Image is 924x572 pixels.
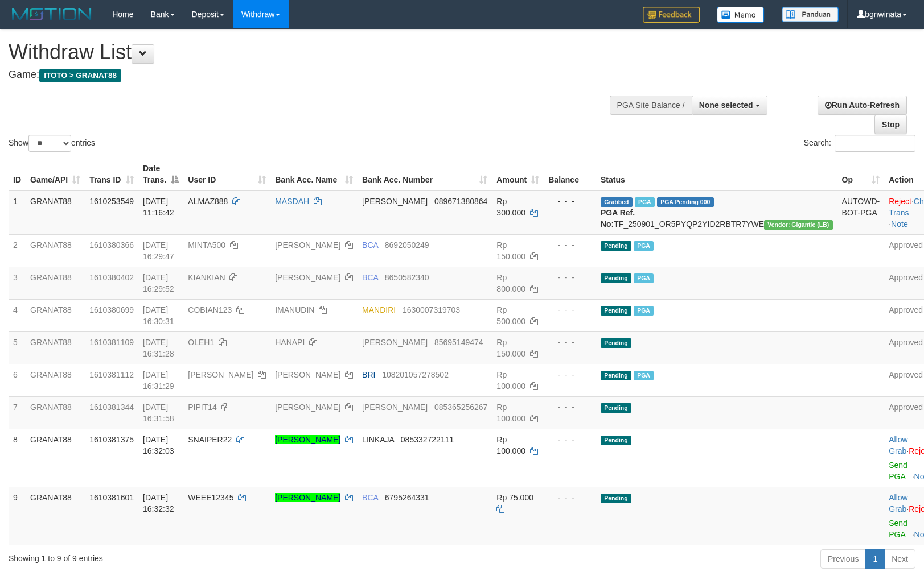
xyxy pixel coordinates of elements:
[782,7,839,22] img: panduan.png
[601,306,631,316] span: Pending
[548,196,592,207] div: - - -
[610,96,692,115] div: PGA Site Balance /
[889,435,907,455] a: Allow Grab
[26,331,85,364] td: GRANAT88
[275,338,305,347] a: HANAPI
[889,493,909,513] span: ·
[143,403,174,423] span: [DATE] 16:31:58
[362,338,428,347] span: [PERSON_NAME]
[496,338,525,358] span: Rp 150.000
[634,273,654,283] span: Marked by bgnwinata
[362,305,396,314] span: MANDIRI
[26,234,85,267] td: GRANAT88
[601,371,631,380] span: Pending
[692,96,767,115] button: None selected
[634,371,654,380] span: Marked by bgnwinata
[401,435,454,444] span: Copy 085332722111 to clipboard
[89,338,134,347] span: 1610381109
[865,549,885,569] a: 1
[548,434,592,445] div: - - -
[385,493,429,502] span: Copy 6795264331 to clipboard
[496,403,525,423] span: Rp 100.000
[89,241,134,250] span: 1610380366
[548,304,592,316] div: - - -
[89,305,134,314] span: 1610380699
[496,305,525,326] span: Rp 500.000
[884,549,915,569] a: Next
[874,115,907,134] a: Stop
[496,435,525,455] span: Rp 100.000
[89,435,134,444] span: 1610381375
[601,494,631,503] span: Pending
[188,435,232,444] span: SNAIPER22
[9,364,26,396] td: 6
[362,370,375,379] span: BRI
[699,101,753,110] span: None selected
[188,273,225,282] span: KIANKIAN
[362,197,428,206] span: [PERSON_NAME]
[9,396,26,429] td: 7
[601,208,635,229] b: PGA Ref. No:
[835,135,915,152] input: Search:
[9,234,26,267] td: 2
[188,197,228,206] span: ALMAZ888
[9,135,95,152] label: Show entries
[9,548,376,564] div: Showing 1 to 9 of 9 entries
[26,429,85,487] td: GRANAT88
[85,158,138,190] th: Trans ID: activate to sort column ascending
[764,220,833,230] span: Vendor URL: https://dashboard.q2checkout.com/secure
[362,403,428,412] span: [PERSON_NAME]
[9,41,605,64] h1: Withdraw List
[434,197,487,206] span: Copy 089671380864 to clipboard
[362,435,394,444] span: LINKAJA
[275,273,340,282] a: [PERSON_NAME]
[548,337,592,348] div: - - -
[804,135,915,152] label: Search:
[26,364,85,396] td: GRANAT88
[28,135,71,152] select: Showentries
[275,403,340,412] a: [PERSON_NAME]
[496,241,525,261] span: Rp 150.000
[26,299,85,331] td: GRANAT88
[188,241,225,250] span: MINTA500
[270,158,358,190] th: Bank Acc. Name: activate to sort column ascending
[143,305,174,326] span: [DATE] 16:30:31
[596,158,837,190] th: Status
[889,493,907,513] a: Allow Grab
[89,197,134,206] span: 1610253549
[362,241,378,250] span: BCA
[39,69,121,82] span: ITOTO > GRANAT88
[275,370,340,379] a: [PERSON_NAME]
[358,158,492,190] th: Bank Acc. Number: activate to sort column ascending
[143,338,174,358] span: [DATE] 16:31:28
[657,197,714,207] span: PGA Pending
[9,69,605,81] h4: Game:
[89,403,134,412] span: 1610381344
[183,158,270,190] th: User ID: activate to sort column ascending
[385,241,429,250] span: Copy 8692050249 to clipboard
[818,96,907,115] a: Run Auto-Refresh
[601,403,631,413] span: Pending
[634,241,654,251] span: Marked by bgnwinata
[492,158,544,190] th: Amount: activate to sort column ascending
[889,461,907,481] a: Send PGA
[9,299,26,331] td: 4
[188,338,214,347] span: OLEH1
[275,493,340,502] a: [PERSON_NAME]
[544,158,596,190] th: Balance
[89,273,134,282] span: 1610380402
[143,197,174,217] span: [DATE] 11:16:42
[643,7,700,23] img: Feedback.jpg
[434,403,487,412] span: Copy 085365256267 to clipboard
[496,370,525,391] span: Rp 100.000
[548,272,592,283] div: - - -
[837,158,885,190] th: Op: activate to sort column ascending
[275,197,309,206] a: MASDAH
[9,429,26,487] td: 8
[89,370,134,379] span: 1610381112
[9,158,26,190] th: ID
[143,493,174,513] span: [DATE] 16:32:32
[601,197,633,207] span: Grabbed
[9,6,95,23] img: MOTION_logo.png
[275,305,314,314] a: IMANUDIN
